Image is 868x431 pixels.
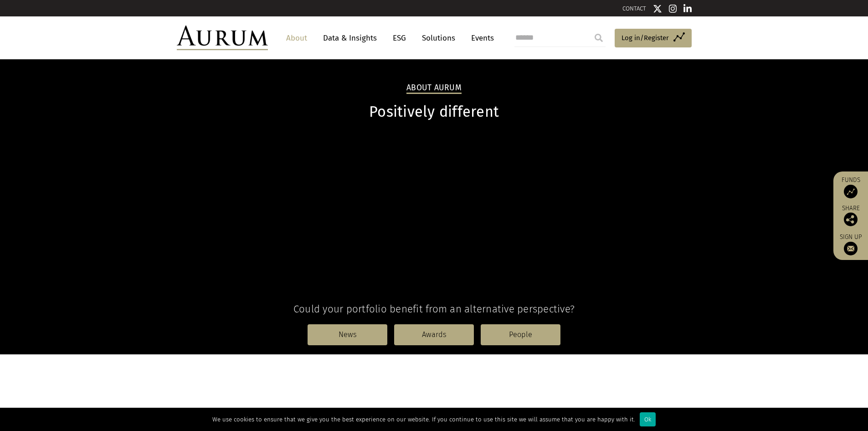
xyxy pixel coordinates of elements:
[640,412,656,426] div: Ok
[653,4,662,13] img: Twitter icon
[590,29,608,47] input: Submit
[177,303,692,315] h4: Could your portfolio benefit from an alternative perspective?
[683,4,692,13] img: Linkedin icon
[467,30,494,47] a: Events
[481,324,560,345] a: People
[177,26,268,50] img: Aurum
[282,30,312,47] a: About
[308,324,387,345] a: News
[622,5,646,12] a: CONTACT
[844,213,858,226] img: Share this post
[615,29,692,48] a: Log in/Register
[838,176,863,198] a: Funds
[844,185,858,198] img: Access Funds
[406,83,462,94] h2: About Aurum
[621,32,669,43] span: Log in/Register
[417,30,460,47] a: Solutions
[177,103,692,121] h1: Positively different
[318,30,381,47] a: Data & Insights
[669,4,677,13] img: Instagram icon
[388,30,411,47] a: ESG
[394,324,474,345] a: Awards
[838,205,863,226] div: Share
[844,242,858,255] img: Sign up to our newsletter
[838,233,863,255] a: Sign up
